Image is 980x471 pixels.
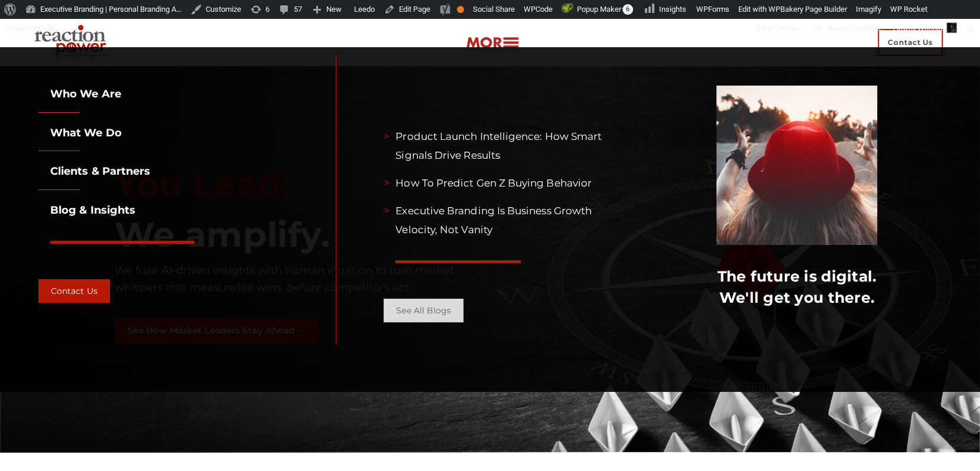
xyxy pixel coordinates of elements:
[889,19,962,38] a: Howdy,
[38,279,110,303] a: Contact Us
[118,68,127,78] img: tab_keywords_by_traffic_grey.svg
[718,267,877,306] a: The future is digital.We'll get you there.
[45,70,106,77] div: Domain Overview
[38,87,121,100] a: Who we are
[659,5,686,14] span: Insights
[828,19,883,38] span: Reveal Template
[457,6,464,13] div: OK
[384,299,463,322] a: See all Blogs
[466,36,519,50] img: more-btn.png
[38,126,122,139] a: What we do
[30,21,115,64] img: Executive Branding | Personal Branding Agency
[38,165,150,178] a: Clients & partners
[870,19,950,66] a: Contact Us
[131,70,199,77] div: Keywords by Traffic
[38,204,135,217] a: Blog & Insights
[33,19,58,28] div: v 4.0.25
[878,29,943,56] span: Contact Us
[917,24,943,32] span: Wandia
[31,31,130,40] div: Domain: [DOMAIN_NAME]
[622,4,633,15] span: 6
[395,205,592,235] a: Executive Branding Is Business Growth Velocity, Not Vanity
[19,19,28,28] img: logo_orange.svg
[32,68,41,78] img: tab_domain_overview_orange.svg
[750,19,806,38] div: Clear Caches
[19,31,28,40] img: website_grey.svg
[395,130,602,161] a: Product Launch Intelligence: How Smart Signals Drive Results
[395,177,592,189] a: How to Predict Gen Z Buying Behavior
